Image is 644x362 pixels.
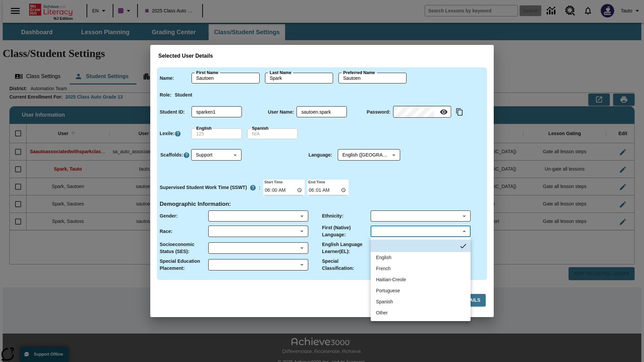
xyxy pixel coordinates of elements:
[371,296,471,307] li: Spanish
[376,254,391,261] div: English
[376,287,400,294] div: Portuguese
[376,309,388,316] div: Other
[371,240,471,252] li: No Item Selected
[376,265,391,272] div: French
[371,274,471,285] li: Haitian-Creole
[376,276,406,283] div: Haitian-Creole
[371,252,471,263] li: English
[371,307,471,318] li: Other
[371,285,471,296] li: Portuguese
[376,298,393,305] div: Spanish
[371,263,471,274] li: French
